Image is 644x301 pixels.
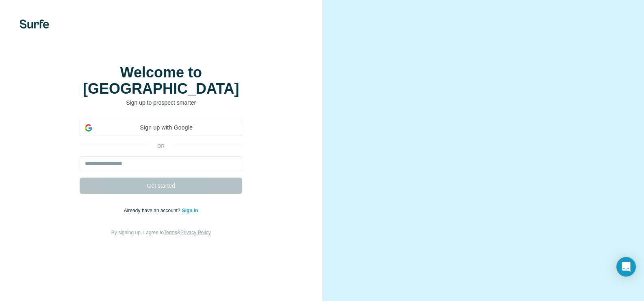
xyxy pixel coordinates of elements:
[616,257,636,277] div: Open Intercom Messenger
[95,123,237,132] span: Sign up with Google
[80,120,242,136] div: Sign up with Google
[20,20,49,29] img: Surfe's logo
[80,64,242,97] h1: Welcome to [GEOGRAPHIC_DATA]
[180,230,211,235] a: Privacy Policy
[148,143,174,150] p: or
[164,230,177,235] a: Terms
[111,230,211,235] span: By signing up, I agree to &
[80,99,242,107] p: Sign up to prospect smarter
[124,208,182,213] span: Already have an account?
[182,208,198,213] a: Sign in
